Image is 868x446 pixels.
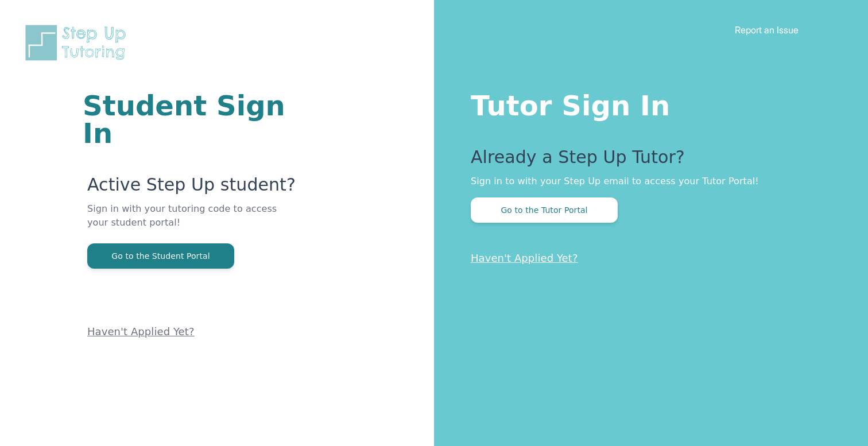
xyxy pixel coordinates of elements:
[87,174,296,202] p: Active Step Up student?
[87,250,234,261] a: Go to the Student Portal
[471,204,618,215] a: Go to the Tutor Portal
[83,92,296,147] h1: Student Sign In
[87,202,296,243] p: Sign in with your tutoring code to access your student portal!
[471,252,578,264] a: Haven't Applied Yet?
[471,87,822,119] h1: Tutor Sign In
[735,24,799,36] a: Report an Issue
[471,174,822,188] p: Sign in to with your Step Up email to access your Tutor Portal!
[87,325,195,338] a: Haven't Applied Yet?
[23,23,133,63] img: Step Up Tutoring horizontal logo
[87,243,234,269] button: Go to the Student Portal
[471,197,618,223] button: Go to the Tutor Portal
[471,147,822,174] p: Already a Step Up Tutor?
